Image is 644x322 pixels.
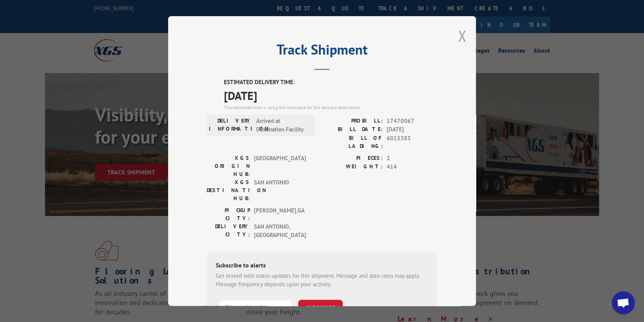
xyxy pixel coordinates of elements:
[216,260,428,271] div: Subscribe to alerts
[387,163,437,171] span: 414
[254,222,306,239] span: SAN ANTONIO , [GEOGRAPHIC_DATA]
[224,78,437,87] label: ESTIMATED DELIVERY TIME:
[387,154,437,163] span: 2
[322,154,383,163] label: PIECES:
[387,116,437,125] span: 17470067
[387,125,437,134] span: [DATE]
[298,299,343,315] button: SUBSCRIBE
[224,104,437,111] div: The estimated time is using the time zone for the delivery destination.
[207,206,250,222] label: PICKUP CITY:
[207,178,250,202] label: XGS DESTINATION HUB:
[207,44,437,59] h2: Track Shipment
[322,134,383,150] label: BILL OF LADING:
[254,206,306,222] span: [PERSON_NAME] , GA
[254,178,306,202] span: SAN ANTONIO
[322,116,383,125] label: PROBILL:
[224,86,437,104] span: [DATE]
[387,134,437,150] span: 6015383
[207,222,250,239] label: DELIVERY CITY:
[254,154,306,178] span: [GEOGRAPHIC_DATA]
[219,299,292,315] input: Phone Number
[256,116,308,134] span: Arrived at Destination Facility
[458,26,466,46] button: Close modal
[209,116,252,134] label: DELIVERY INFORMATION:
[322,163,383,171] label: WEIGHT:
[207,154,250,178] label: XGS ORIGIN HUB:
[216,271,428,289] div: Get texted with status updates for this shipment. Message and data rates may apply. Message frequ...
[322,125,383,134] label: BILL DATE:
[612,291,635,314] div: Open chat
